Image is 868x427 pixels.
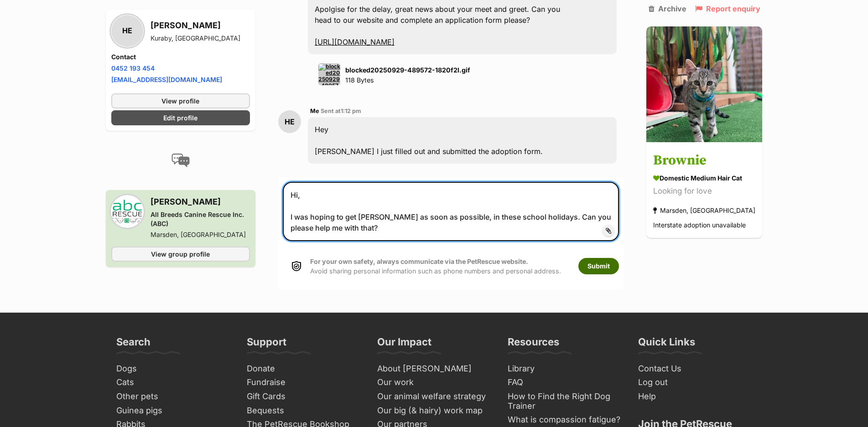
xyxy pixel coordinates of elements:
div: Looking for love [653,185,755,198]
div: Marsden, [GEOGRAPHIC_DATA] [151,230,250,239]
h3: Resources [508,335,559,354]
strong: blocked20250929-489572-1820f2l.gif [345,66,470,74]
a: Guinea pigs [113,404,234,418]
a: View group profile [111,247,250,262]
a: Help [634,390,756,404]
div: HE [278,110,301,133]
a: Donate [243,362,364,376]
span: Sent at [321,108,361,114]
div: Domestic Medium Hair Cat [653,174,755,183]
a: Fundraise [243,376,364,390]
div: Marsden, [GEOGRAPHIC_DATA] [653,205,755,217]
a: FAQ [504,376,625,390]
span: 1:12 pm [341,108,361,114]
div: HE [111,15,143,47]
a: Our animal welfare strategy [374,390,495,404]
a: Brownie Domestic Medium Hair Cat Looking for love Marsden, [GEOGRAPHIC_DATA] Interstate adoption ... [646,144,762,238]
a: Other pets [113,390,234,404]
img: blocked20250929-489572-1820f2l.gif [318,63,340,85]
h3: Quick Links [638,335,695,354]
div: All Breeds Canine Rescue Inc. (ABC) [151,210,250,228]
a: View profile [111,93,250,108]
h3: [PERSON_NAME] [151,19,240,32]
span: Edit profile [163,113,198,123]
h3: Our Impact [377,335,431,354]
a: Edit profile [111,110,250,125]
a: Our work [374,376,495,390]
a: Our big (& hairy) work map [374,404,495,418]
h4: Contact [111,52,250,62]
a: Gift Cards [243,390,364,404]
a: Contact Us [634,362,756,376]
h3: Search [116,335,151,354]
strong: For your own safety, always communicate via the PetRescue website. [310,257,528,265]
div: Kuraby, [GEOGRAPHIC_DATA] [151,34,240,43]
h3: Brownie [653,151,755,171]
a: Cats [113,376,234,390]
div: Hey [PERSON_NAME] I just filled out and submitted the adoption form. [308,117,617,164]
span: 118 Bytes [345,76,374,84]
h3: [PERSON_NAME] [151,195,250,208]
span: Interstate adoption unavailable [653,221,746,229]
span: View profile [161,96,199,106]
span: View group profile [151,249,210,259]
a: Archive [649,5,686,13]
button: Submit [578,258,619,274]
h3: Support [247,335,286,354]
a: Bequests [243,404,364,418]
a: What is compassion fatigue? [504,413,625,427]
p: Avoid sharing personal information such as phone numbers and personal address. [310,257,561,276]
a: 0452 193 454 [111,64,155,72]
img: Brownie [646,26,762,142]
a: Dogs [113,362,234,376]
img: All Breeds Canine Rescue Inc. (ABC) profile pic [111,195,143,227]
a: Library [504,362,625,376]
a: [URL][DOMAIN_NAME] [315,37,395,46]
a: Log out [634,376,756,390]
a: Report enquiry [695,5,760,13]
a: [EMAIL_ADDRESS][DOMAIN_NAME] [111,76,222,83]
a: How to Find the Right Dog Trainer [504,390,625,413]
span: Me [310,108,319,114]
a: About [PERSON_NAME] [374,362,495,376]
img: conversation-icon-4a6f8262b818ee0b60e3300018af0b2d0b884aa5de6e9bcb8d3d4eeb1a70a7c4.svg [172,154,190,167]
